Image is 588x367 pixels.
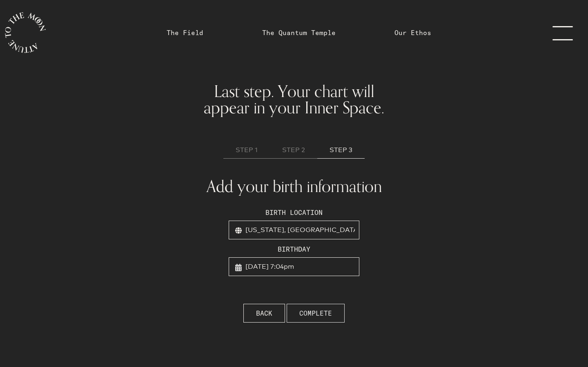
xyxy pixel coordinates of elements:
button: BACK [243,304,285,323]
h1: Add your birth information [171,178,416,195]
label: Birth location [229,208,359,217]
a: Our Ethos [394,28,431,38]
a: The Field [167,28,203,38]
input: Birth location... [229,221,359,239]
input: Birthday... [229,257,359,276]
span: STEP 2 [282,145,305,155]
label: Birthday [229,244,359,254]
a: The Quantum Temple [262,28,336,38]
span: STEP 1 [236,145,258,155]
span: STEP 3 [330,145,352,155]
span: BACK [256,308,272,318]
h1: Last step. Your chart will appear in your Inner Space. [152,83,436,116]
span: COMPLETE [299,308,332,318]
button: COMPLETE [287,304,345,323]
